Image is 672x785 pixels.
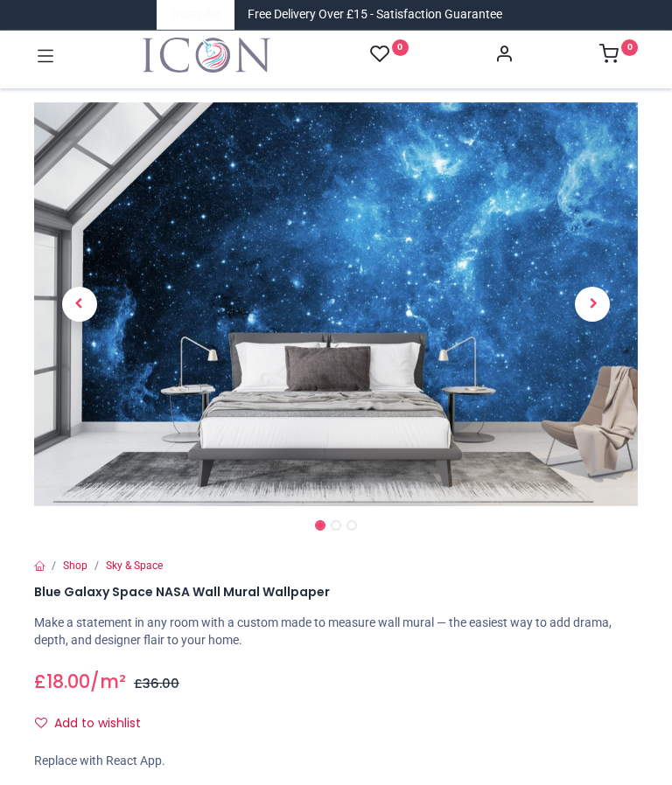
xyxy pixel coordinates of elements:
a: Next [548,163,639,446]
span: 18.00 [46,669,90,694]
span: Next [575,287,610,322]
img: Blue Galaxy Space NASA Wall Mural Wallpaper [34,102,638,506]
span: 36.00 [143,675,179,692]
a: Logo of Icon Wall Stickers [143,38,270,73]
span: £ [134,675,179,692]
sup: 0 [392,39,409,56]
h1: Blue Galaxy Space NASA Wall Mural Wallpaper [34,584,638,601]
span: /m² [90,669,126,694]
a: Shop [63,559,87,572]
div: Replace with React App. [34,753,638,770]
p: Make a statement in any room with a custom made to measure wall mural — the easiest way to add dr... [34,615,638,649]
button: Add to wishlistAdd to wishlist [34,709,156,739]
a: Trustpilot [170,6,221,24]
a: 0 [370,44,409,66]
a: Previous [34,163,125,446]
img: Icon Wall Stickers [143,38,270,73]
sup: 0 [621,39,638,56]
a: Sky & Space [106,559,163,572]
span: £ [34,670,90,695]
span: Previous [62,287,97,322]
i: Add to wishlist [35,717,47,729]
a: Account Info [494,49,514,63]
a: 0 [599,49,638,63]
div: Free Delivery Over £15 - Satisfaction Guarantee [248,6,502,24]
